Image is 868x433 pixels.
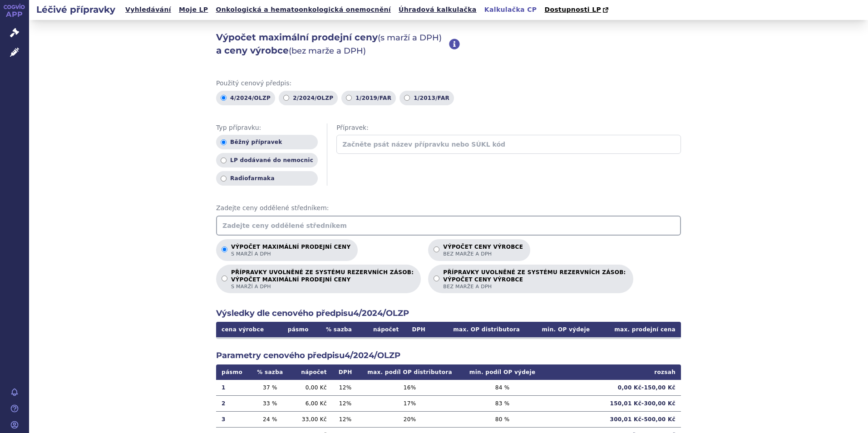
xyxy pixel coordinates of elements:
[346,95,352,101] input: 1/2019/FAR
[289,46,366,56] span: (bez marže a DPH)
[29,3,123,16] h2: Léčivé přípravky
[213,4,394,16] a: Onkologická a hematoonkologická onemocnění
[332,411,359,427] td: 12 %
[461,411,544,427] td: 80 %
[361,322,404,337] th: nápočet
[216,171,318,186] label: Radiofarmaka
[231,269,414,290] p: PŘÍPRAVKY UVOLNĚNÉ ZE SYSTÉMU REZERVNÍCH ZÁSOB:
[461,395,544,411] td: 83 %
[443,251,523,257] span: bez marže a DPH
[404,95,410,101] input: 1/2013/FAR
[221,95,227,101] input: 4/2024/OLZP
[250,395,290,411] td: 33 %
[332,364,359,380] th: DPH
[461,380,544,396] td: 84 %
[221,157,227,163] input: LP dodávané do nemocnic
[434,246,439,252] input: Výpočet ceny výrobcebez marže a DPH
[123,4,174,16] a: Vyhledávání
[525,322,595,337] th: min. OP výdeje
[216,135,318,149] label: Běžný přípravek
[250,364,290,380] th: % sazba
[216,216,681,236] input: Zadejte ceny oddělené středníkem
[216,308,681,319] h2: Výsledky dle cenového předpisu 4/2024/OLZP
[176,4,211,16] a: Moje LP
[216,79,681,88] span: Použitý cenový předpis:
[544,364,681,380] th: rozsah
[544,411,681,427] td: 300,01 Kč - 500,00 Kč
[279,322,317,337] th: pásmo
[216,123,318,133] span: Typ přípravku:
[443,269,626,290] p: PŘÍPRAVKY UVOLNĚNÉ ZE SYSTÉMU REZERVNÍCH ZÁSOB:
[443,276,626,283] strong: VÝPOČET CENY VÝROBCE
[332,380,359,396] td: 12 %
[216,31,449,57] h2: Výpočet maximální prodejní ceny a ceny výrobce
[231,251,350,257] span: s marží a DPH
[216,322,279,337] th: cena výrobce
[358,364,461,380] th: max. podíl OP distributora
[221,139,227,145] input: Běžný přípravek
[290,411,332,427] td: 33,00 Kč
[336,123,681,133] span: Přípravek:
[231,244,350,257] p: Výpočet maximální prodejní ceny
[542,4,613,16] a: Dostupnosti LP
[290,364,332,380] th: nápočet
[396,4,479,16] a: Úhradová kalkulačka
[216,395,250,411] td: 2
[231,276,414,283] strong: VÝPOČET MAXIMÁLNÍ PRODEJNÍ CENY
[216,380,250,396] td: 1
[336,135,681,154] input: Začněte psát název přípravku nebo SÚKL kód
[250,380,290,396] td: 37 %
[358,411,461,427] td: 20 %
[222,246,227,252] input: Výpočet maximální prodejní cenys marží a DPH
[216,91,275,105] label: 4/2024/OLZP
[279,91,338,105] label: 2/2024/OLZP
[443,283,626,290] span: bez marže a DPH
[544,395,681,411] td: 150,01 Kč - 300,00 Kč
[250,411,290,427] td: 24 %
[434,276,439,281] input: PŘÍPRAVKY UVOLNĚNÉ ZE SYSTÉMU REZERVNÍCH ZÁSOB:VÝPOČET CENY VÝROBCEbez marže a DPH
[317,322,360,337] th: % sazba
[216,411,250,427] td: 3
[399,91,454,105] label: 1/2013/FAR
[404,322,434,337] th: DPH
[595,322,681,337] th: max. prodejní cena
[461,364,544,380] th: min. podíl OP výdeje
[433,322,525,337] th: max. OP distributora
[290,395,332,411] td: 6,00 Kč
[341,91,396,105] label: 1/2019/FAR
[358,395,461,411] td: 17 %
[216,153,318,167] label: LP dodávané do nemocnic
[231,283,414,290] span: s marží a DPH
[544,380,681,396] td: 0,00 Kč - 150,00 Kč
[283,95,289,101] input: 2/2024/OLZP
[358,380,461,396] td: 16 %
[482,4,540,16] a: Kalkulačka CP
[222,276,227,281] input: PŘÍPRAVKY UVOLNĚNÉ ZE SYSTÉMU REZERVNÍCH ZÁSOB:VÝPOČET MAXIMÁLNÍ PRODEJNÍ CENYs marží a DPH
[443,244,523,257] p: Výpočet ceny výrobce
[290,380,332,396] td: 0,00 Kč
[216,350,681,361] h2: Parametry cenového předpisu 4/2024/OLZP
[378,33,442,43] span: (s marží a DPH)
[332,395,359,411] td: 12 %
[221,176,227,182] input: Radiofarmaka
[216,364,250,380] th: pásmo
[544,6,601,13] span: Dostupnosti LP
[216,204,681,213] span: Zadejte ceny oddělené středníkem:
